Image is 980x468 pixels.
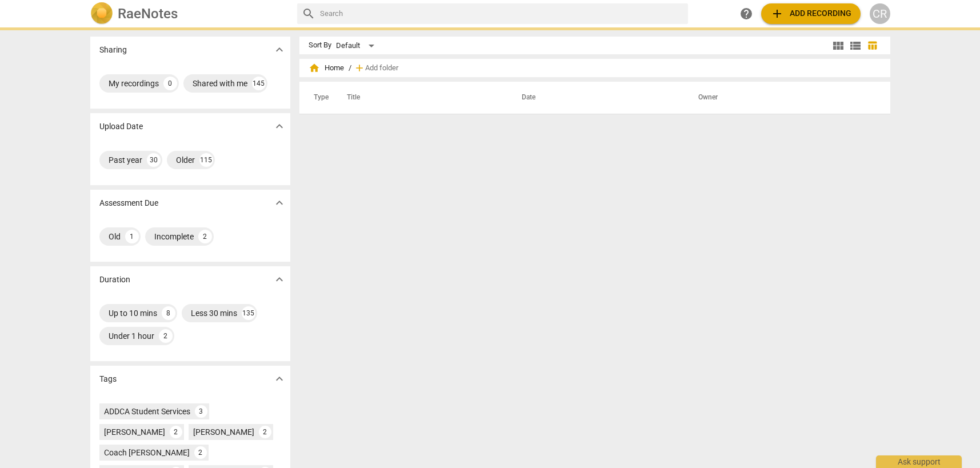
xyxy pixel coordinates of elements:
span: add [770,7,784,21]
div: Older [176,154,195,166]
input: Search [320,5,683,23]
div: Under 1 hour [109,330,154,342]
button: Tile view [830,37,847,54]
div: 8 [162,306,175,320]
div: My recordings [109,78,159,89]
div: Sort By [309,41,331,50]
div: 1 [125,230,139,243]
span: Add recording [770,7,851,21]
div: [PERSON_NAME] [104,426,165,438]
span: add [354,62,365,74]
div: Default [336,37,378,55]
h2: RaeNotes [118,6,178,22]
p: Sharing [99,44,127,56]
span: view_list [849,39,862,53]
div: 2 [198,230,212,243]
button: List view [847,37,864,54]
span: expand_more [273,119,286,133]
div: 115 [199,153,213,167]
div: 30 [147,153,161,167]
div: 135 [242,306,255,320]
span: / [349,64,351,73]
div: ADDCA Student Services [104,406,190,417]
div: 3 [195,405,207,418]
div: Incomplete [154,231,194,242]
span: expand_more [273,196,286,210]
img: Logo [90,2,113,25]
div: Shared with me [193,78,247,89]
span: table_chart [867,40,878,51]
div: 145 [252,77,266,90]
th: Date [508,82,685,114]
button: Show more [271,194,288,211]
button: Show more [271,370,288,387]
span: expand_more [273,43,286,57]
th: Title [333,82,508,114]
div: 2 [159,329,173,343]
p: Tags [99,373,117,385]
span: home [309,62,320,74]
span: help [739,7,753,21]
span: view_module [831,39,845,53]
button: Table view [864,37,881,54]
button: Show more [271,41,288,58]
div: [PERSON_NAME] [193,426,254,438]
div: Past year [109,154,142,166]
div: Old [109,231,121,242]
a: Help [736,3,757,24]
div: Ask support [876,455,962,468]
button: CR [870,3,890,24]
button: Show more [271,271,288,288]
span: expand_more [273,273,286,286]
span: Add folder [365,64,398,73]
div: Up to 10 mins [109,307,157,319]
div: 2 [170,426,182,438]
th: Owner [685,82,878,114]
a: LogoRaeNotes [90,2,288,25]
div: 0 [163,77,177,90]
span: Home [309,62,344,74]
div: 2 [194,446,207,459]
div: Coach [PERSON_NAME] [104,447,190,458]
span: search [302,7,315,21]
p: Assessment Due [99,197,158,209]
div: Less 30 mins [191,307,237,319]
p: Upload Date [99,121,143,133]
p: Duration [99,274,130,286]
div: 2 [259,426,271,438]
th: Type [305,82,333,114]
button: Upload [761,3,861,24]
button: Show more [271,118,288,135]
span: expand_more [273,372,286,386]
